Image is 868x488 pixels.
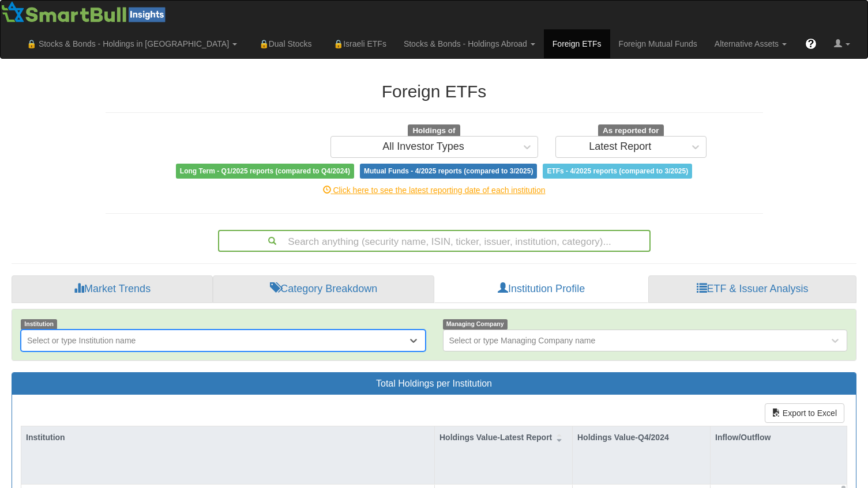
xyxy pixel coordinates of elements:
[97,184,772,196] div: Click here to see the latest reporting date of each institution
[21,426,434,448] div: Institution
[1,1,170,24] img: Smartbull
[18,29,246,58] a: 🔒 Stocks & Bonds - Holdings in [GEOGRAPHIC_DATA]
[21,379,847,389] h3: Total Holdings per Institution
[544,29,610,58] a: Foreign ETFs
[213,275,434,303] a: Category Breakdown
[27,335,136,346] div: Select or type Institution name
[21,319,57,329] span: Institution
[176,164,354,179] span: Long Term - Q1/2025 reports (compared to Q4/2024)
[589,141,651,153] div: Latest Report
[573,426,710,448] div: Holdings Value-Q4/2024
[443,319,508,329] span: Managing Company
[598,124,664,137] span: As reported for
[610,29,706,58] a: Foreign Mutual Funds
[320,29,394,58] a: 🔒Israeli ETFs
[435,426,572,448] div: Holdings Value-Latest Report
[395,29,544,58] a: Stocks & Bonds - Holdings Abroad
[711,426,847,448] div: Inflow/Outflow
[106,82,763,101] h2: Foreign ETFs
[796,29,825,58] a: ?
[246,29,320,58] a: 🔒Dual Stocks
[219,231,649,251] div: Search anything (security name, ISIN, ticker, issuer, institution, category)...
[808,38,814,50] span: ?
[382,141,464,153] div: All Investor Types
[360,164,537,179] span: Mutual Funds - 4/2025 reports (compared to 3/2025)
[648,275,856,303] a: ETF & Issuer Analysis
[765,403,844,423] button: Export to Excel
[449,335,596,346] div: Select or type Managing Company name
[12,275,213,303] a: Market Trends
[706,29,795,58] a: Alternative Assets
[408,124,460,137] span: Holdings of
[543,164,692,179] span: ETFs - 4/2025 reports (compared to 3/2025)
[434,275,648,303] a: Institution Profile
